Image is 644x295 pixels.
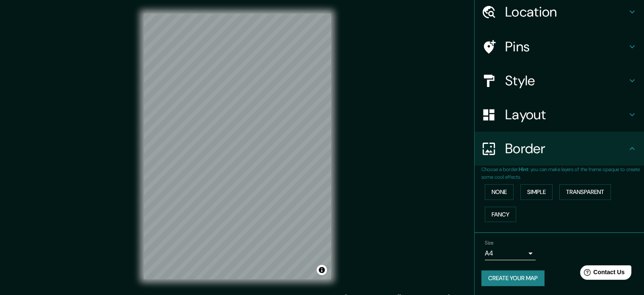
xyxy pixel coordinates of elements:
iframe: Help widget launcher [569,262,635,286]
button: None [485,184,514,200]
button: Transparent [559,184,611,200]
canvas: Map [144,14,331,279]
div: Pins [475,30,644,64]
button: Simple [520,184,553,200]
h4: Border [505,140,627,157]
h4: Layout [505,106,627,123]
div: Style [475,64,644,98]
button: Toggle attribution [317,265,327,275]
div: Layout [475,98,644,132]
label: Size [485,239,494,247]
b: Hint [519,166,528,173]
button: Fancy [485,207,516,222]
h4: Pins [505,38,627,55]
h4: Location [505,3,627,20]
div: A4 [485,247,536,260]
button: Create your map [481,270,544,286]
h4: Style [505,72,627,89]
div: Border [475,132,644,166]
p: Choose a border. : you can make layers of the frame opaque to create some cool effects. [481,166,644,181]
